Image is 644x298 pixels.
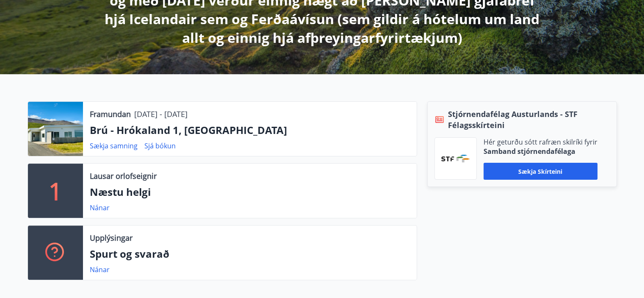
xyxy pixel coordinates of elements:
[90,109,131,120] p: Framundan
[448,109,610,131] span: Stjórnendafélag Austurlands - STF Félagsskírteini
[484,163,597,180] button: Sækja skírteini
[144,141,176,150] a: Sjá bókun
[90,265,110,274] a: Nánar
[90,247,410,261] p: Spurt og svarað
[90,141,138,150] a: Sækja samning
[49,175,62,207] p: 1
[90,185,410,199] p: Næstu helgi
[90,170,157,181] p: Lausar orlofseignir
[90,203,110,212] a: Nánar
[134,109,188,120] p: [DATE] - [DATE]
[90,232,133,243] p: Upplýsingar
[441,155,470,162] img: vjCaq2fThgY3EUYqSgpjEiBg6WP39ov69hlhuPVN.png
[484,147,597,156] p: Samband stjórnendafélaga
[484,137,597,147] p: Hér geturðu sótt rafræn skilríki fyrir
[90,123,410,137] p: Brú - Hrókaland 1, [GEOGRAPHIC_DATA]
